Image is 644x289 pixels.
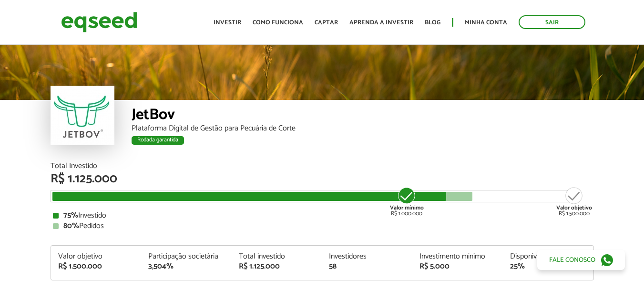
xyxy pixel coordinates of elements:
[556,186,592,217] div: R$ 1.500.000
[148,263,225,270] div: 3,504%
[349,20,413,26] a: Aprenda a investir
[519,15,585,29] a: Sair
[389,186,425,217] div: R$ 1.000.000
[419,263,496,270] div: R$ 5.000
[239,263,315,270] div: R$ 1.125.000
[132,107,594,125] div: JetBov
[465,20,507,26] a: Minha conta
[425,20,440,26] a: Blog
[61,10,137,35] img: EqSeed
[329,253,405,260] div: Investidores
[556,203,592,212] strong: Valor objetivo
[58,263,134,270] div: R$ 1.500.000
[132,136,184,145] div: Rodada garantida
[53,212,592,219] div: Investido
[132,125,594,132] div: Plataforma Digital de Gestão para Pecuária de Corte
[315,20,338,26] a: Captar
[329,263,405,270] div: 58
[63,219,79,232] strong: 80%
[51,173,594,185] div: R$ 1.125.000
[537,250,625,270] a: Fale conosco
[510,263,586,270] div: 25%
[63,209,78,222] strong: 75%
[239,253,315,260] div: Total investido
[51,162,594,170] div: Total Investido
[253,20,303,26] a: Como funciona
[419,253,496,260] div: Investimento mínimo
[58,253,134,260] div: Valor objetivo
[148,253,225,260] div: Participação societária
[390,203,424,212] strong: Valor mínimo
[214,20,241,26] a: Investir
[53,222,592,230] div: Pedidos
